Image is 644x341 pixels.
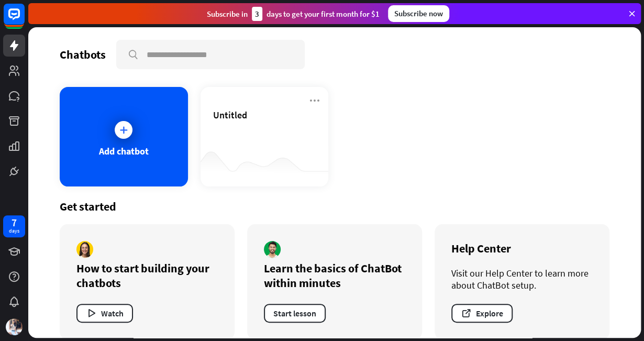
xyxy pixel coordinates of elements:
button: Open LiveChat chat widget [8,4,40,36]
div: Chatbots [60,47,106,62]
div: Add chatbot [99,145,149,157]
div: Learn the basics of ChatBot within minutes [264,261,405,290]
div: Help Center [451,241,593,256]
div: Get started [60,199,609,214]
button: Start lesson [264,304,326,323]
img: author [76,241,93,258]
a: 7 days [3,215,25,237]
div: Subscribe now [388,5,449,22]
div: days [9,227,19,235]
button: Explore [451,304,513,323]
button: Watch [76,304,133,323]
div: How to start building your chatbots [76,261,218,290]
div: 3 [252,7,262,21]
div: Visit our Help Center to learn more about ChatBot setup. [451,267,593,291]
img: author [264,241,281,258]
div: 7 [12,218,17,227]
span: Untitled [213,109,247,121]
div: Subscribe in days to get your first month for $1 [207,7,380,21]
